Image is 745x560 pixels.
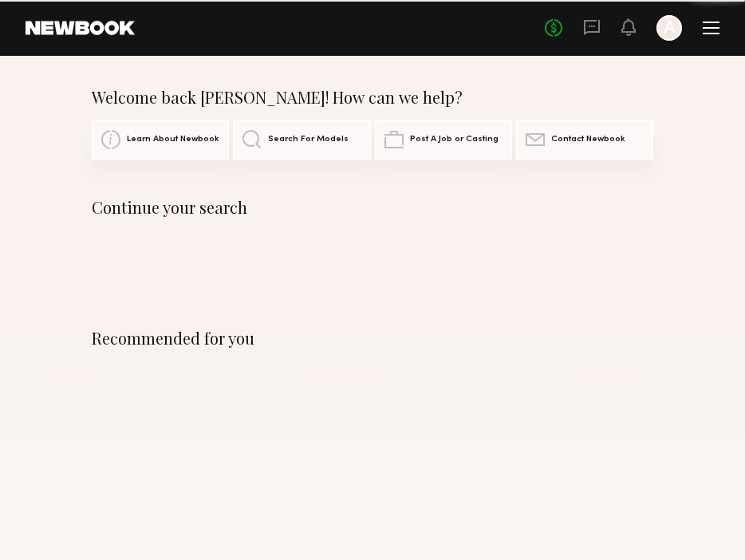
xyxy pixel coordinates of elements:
[92,120,229,160] a: Learn About Newbook
[92,329,653,348] div: Recommended for you
[656,15,682,41] a: A
[516,120,653,160] a: Contact Newbook
[233,120,370,160] a: Search For Models
[92,88,653,107] div: Welcome back [PERSON_NAME]! How can we help?
[92,198,653,217] div: Continue your search
[410,135,499,144] span: Post A Job or Casting
[375,120,512,160] a: Post A Job or Casting
[127,135,219,144] span: Learn About Newbook
[268,135,349,144] span: Search For Models
[551,135,625,144] span: Contact Newbook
